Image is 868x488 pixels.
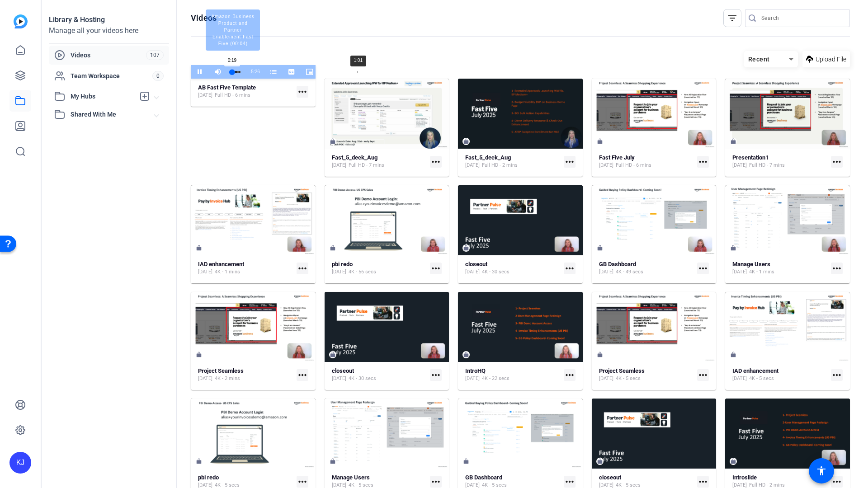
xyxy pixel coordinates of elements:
[198,261,293,276] a: IAD enhancement[DATE]4K - 1 mins
[465,375,480,382] span: [DATE]
[465,162,480,169] span: [DATE]
[732,474,757,481] strong: Introslide
[71,92,135,101] span: My Hubs
[697,369,709,381] mat-icon: more_horiz
[349,268,376,276] span: 4K - 56 secs
[198,268,212,276] span: [DATE]
[732,375,747,382] span: [DATE]
[697,263,709,274] mat-icon: more_horiz
[283,65,301,79] button: Captions
[599,268,613,276] span: [DATE]
[697,476,709,488] mat-icon: more_horiz
[297,86,308,98] mat-icon: more_horiz
[727,13,738,23] mat-icon: filter_list
[831,263,843,274] mat-icon: more_horiz
[332,162,346,169] span: [DATE]
[206,9,260,51] span: Amazon Business Product and Partner Enablement Fast Five (00:04)
[749,375,774,382] span: 4K - 5 secs
[749,162,785,169] span: Full HD - 7 mins
[465,261,487,267] strong: closeout
[297,369,308,381] mat-icon: more_horiz
[749,268,774,276] span: 4K - 1 mins
[831,369,843,381] mat-icon: more_horiz
[430,263,442,274] mat-icon: more_horiz
[732,367,778,374] strong: IAD enhancement
[748,56,770,63] span: Recent
[152,71,164,81] span: 0
[215,268,240,276] span: 4K - 1 mins
[349,375,376,382] span: 4K - 30 secs
[599,474,621,481] strong: closeout
[332,261,427,276] a: pbi redo[DATE]4K - 56 secs
[599,367,694,382] a: Project Seamless[DATE]4K - 5 secs
[816,465,827,476] mat-icon: accessibility
[732,154,827,169] a: Presentation1[DATE]Full HD - 7 mins
[332,375,346,382] span: [DATE]
[349,162,384,169] span: Full HD - 7 mins
[251,69,259,74] span: 5:26
[49,14,169,25] div: Library & Hosting
[732,367,827,382] a: IAD enhancement[DATE]4K - 5 secs
[71,110,155,119] span: Shared With Me
[564,156,576,168] mat-icon: more_horiz
[465,474,502,481] strong: GB Dashboard
[198,474,219,481] strong: pbi redo
[732,162,747,169] span: [DATE]
[564,476,576,488] mat-icon: more_horiz
[616,162,651,169] span: Full HD - 6 mins
[564,369,576,381] mat-icon: more_horiz
[732,154,769,161] strong: Presentation1
[430,476,442,488] mat-icon: more_horiz
[332,154,377,161] strong: Fast_5_deck_Aug
[9,452,31,474] div: KJ
[198,84,256,91] strong: AB Fast Five Template
[250,69,251,74] span: -
[297,263,308,274] mat-icon: more_horiz
[697,156,709,168] mat-icon: more_horiz
[599,162,613,169] span: [DATE]
[209,65,227,79] button: Mute
[465,154,560,169] a: Fast_5_deck_Aug[DATE]Full HD - 2 mins
[465,367,560,382] a: IntroHQ[DATE]4K - 22 secs
[599,261,694,276] a: GB Dashboard[DATE]4K - 49 secs
[198,261,244,267] strong: IAD enhancement
[732,268,747,276] span: [DATE]
[599,367,645,374] strong: Project Seamless
[332,268,346,276] span: [DATE]
[732,261,770,267] strong: Manage Users
[198,367,244,374] strong: Project Seamless
[198,367,293,382] a: Project Seamless[DATE]4K - 2 mins
[430,156,442,168] mat-icon: more_horiz
[831,476,843,488] mat-icon: more_horiz
[332,367,427,382] a: closeout[DATE]4K - 30 secs
[264,65,283,79] button: Chapters
[49,105,169,123] mat-expansion-panel-header: Shared With Me
[599,375,613,382] span: [DATE]
[146,50,164,60] span: 107
[599,154,694,169] a: Fast Five July[DATE]Full HD - 6 mins
[802,51,850,67] button: Upload File
[564,263,576,274] mat-icon: more_horiz
[831,156,843,168] mat-icon: more_horiz
[301,65,319,79] button: Picture-in-Picture
[732,261,827,276] a: Manage Users[DATE]4K - 1 mins
[465,261,560,276] a: closeout[DATE]4K - 30 secs
[191,13,217,23] h1: Videos
[215,92,250,99] span: Full HD - 6 mins
[816,55,846,64] span: Upload File
[465,154,511,161] strong: Fast_5_deck_Aug
[430,369,442,381] mat-icon: more_horiz
[616,375,641,382] span: 4K - 5 secs
[215,375,240,382] span: 4K - 2 mins
[14,14,28,28] img: blue-gradient.svg
[332,367,354,374] strong: closeout
[332,261,353,267] strong: pbi redo
[599,261,636,267] strong: GB Dashboard
[482,268,509,276] span: 4K - 30 secs
[616,268,643,276] span: 4K - 49 secs
[761,13,843,23] input: Search
[599,154,635,161] strong: Fast Five July
[231,71,241,73] div: Progress Bar
[465,268,480,276] span: [DATE]
[198,84,293,99] a: AB Fast Five Template[DATE]Full HD - 6 mins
